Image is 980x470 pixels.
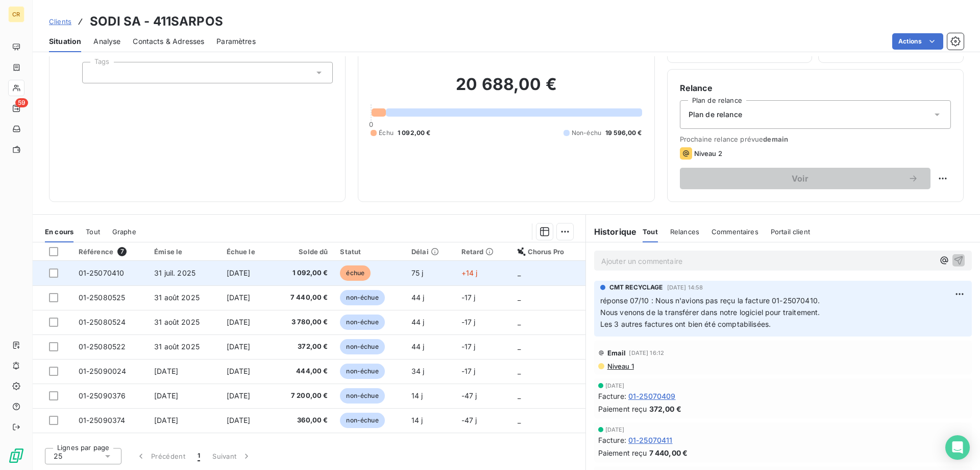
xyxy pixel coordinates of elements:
div: Retard [461,248,505,256]
div: Délai [411,248,449,256]
span: Échu [379,128,394,138]
span: demain [763,135,788,143]
h6: Relance [680,82,951,94]
span: [DATE] [154,367,178,375]
span: [DATE] [227,416,251,424]
span: 31 août 2025 [154,318,200,326]
span: [DATE] [227,293,251,302]
button: Voir [680,168,930,189]
span: 7 440,00 € [649,447,688,458]
span: 444,00 € [278,366,328,376]
button: Précédent [130,445,191,467]
span: 7 [117,247,127,256]
span: Niveau 1 [606,362,634,370]
button: Actions [892,33,943,50]
span: 01-25080524 [79,318,126,326]
a: Clients [49,16,71,27]
span: 1 092,00 € [278,268,328,278]
span: Paramètres [216,36,256,47]
span: 1 092,00 € [398,128,431,138]
span: Nous venons de la transférer dans notre logiciel pour traitement. [600,308,820,317]
span: Niveau 2 [694,149,722,158]
span: Paiement reçu [598,447,647,458]
span: -17 j [461,367,476,375]
span: [DATE] [154,416,178,424]
span: 01-25090376 [79,391,126,400]
span: 3 780,00 € [278,317,328,327]
span: 372,00 € [649,404,681,414]
span: Les 3 autres factures ont bien été comptabilisées. [600,320,771,328]
div: Chorus Pro [518,248,579,256]
span: _ [518,342,521,351]
h2: 20 688,00 € [371,74,642,105]
span: _ [518,416,521,424]
span: 44 j [411,293,425,302]
span: Relances [670,228,699,236]
div: Référence [79,247,142,256]
div: Échue le [227,248,266,256]
span: Prochaine relance prévue [680,135,951,143]
span: Clients [49,17,71,26]
span: [DATE] [227,268,251,277]
span: 01-25090374 [79,416,126,424]
span: échue [340,265,371,281]
span: Facture : [598,435,626,445]
span: 01-25080525 [79,293,126,302]
span: 01-25070410 [79,268,125,277]
span: 7 440,00 € [278,293,328,303]
span: 14 j [411,391,423,400]
span: [DATE] [605,383,625,389]
div: Émise le [154,248,214,256]
span: [DATE] [605,427,625,433]
span: Voir [692,174,908,183]
span: Plan de relance [689,109,742,120]
span: [DATE] [154,391,178,400]
div: Solde dû [278,248,328,256]
span: 25 [54,451,62,461]
span: réponse 07/10 : Nous n'avions pas reçu la facture 01-25070410. [600,296,820,305]
span: 44 j [411,318,425,326]
span: 59 [15,98,28,107]
span: _ [518,391,521,400]
span: -17 j [461,342,476,351]
span: +14 j [461,268,478,277]
span: Tout [86,228,100,236]
span: En cours [45,228,73,236]
span: 7 200,00 € [278,391,328,401]
span: 01-25080522 [79,342,126,351]
span: [DATE] [227,318,251,326]
button: Suivant [206,445,258,467]
span: 31 août 2025 [154,293,200,302]
span: [DATE] 16:12 [629,350,664,356]
span: _ [518,293,521,302]
span: -47 j [461,391,477,400]
span: [DATE] [227,391,251,400]
span: Facture : [598,391,626,401]
span: _ [518,367,521,375]
div: Open Intercom Messenger [945,435,970,460]
span: Graphe [112,228,136,236]
span: Non-échu [572,128,601,138]
span: non-échue [340,388,384,404]
span: [DATE] [227,342,251,351]
span: -47 j [461,416,477,424]
h3: SODI SA - 411SARPOS [90,12,223,31]
h6: Historique [586,226,637,238]
span: Email [607,349,626,357]
span: Analyse [93,36,120,47]
span: _ [518,318,521,326]
span: _ [518,268,521,277]
span: 360,00 € [278,415,328,426]
span: 01-25070409 [628,391,676,401]
div: Statut [340,248,399,256]
button: 1 [191,445,206,467]
span: non-échue [340,364,384,379]
span: 0 [369,120,373,128]
span: 372,00 € [278,342,328,352]
span: 31 juil. 2025 [154,268,195,277]
span: -17 j [461,318,476,326]
span: non-échue [340,290,384,305]
span: Situation [49,36,81,47]
span: 01-25070411 [628,435,673,445]
span: 14 j [411,416,423,424]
